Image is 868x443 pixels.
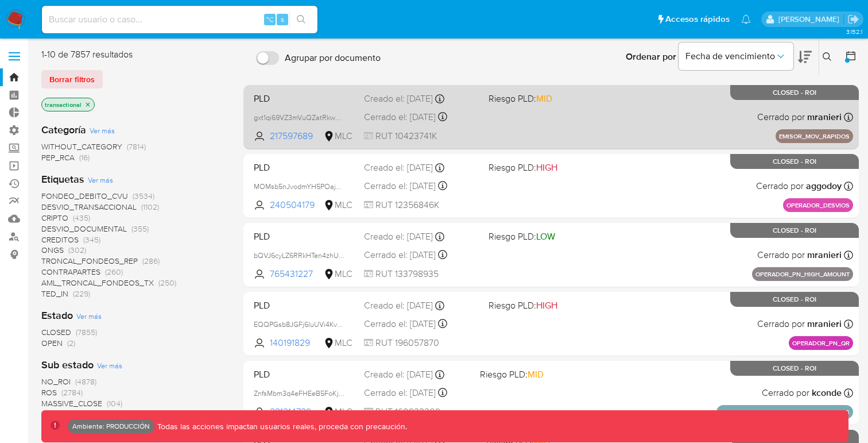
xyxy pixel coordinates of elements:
p: Todas las acciones impactan usuarios reales, proceda con precaución. [154,421,407,432]
a: Salir [847,13,859,25]
p: Ambiente: PRODUCCIÓN [72,424,150,429]
button: search-icon [289,11,313,28]
span: s [281,14,284,25]
span: Accesos rápidos [665,13,730,25]
p: carolina.romo@mercadolibre.com.co [778,14,843,25]
span: ⌥ [265,14,274,25]
input: Buscar usuario o caso... [42,12,317,27]
a: Notificaciones [741,14,751,24]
